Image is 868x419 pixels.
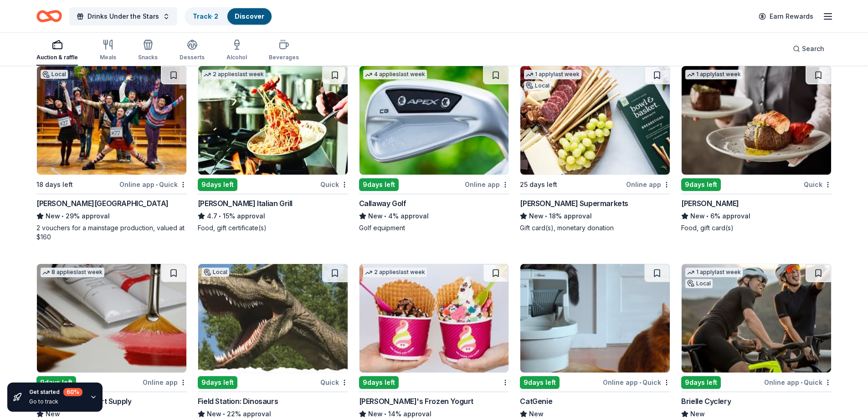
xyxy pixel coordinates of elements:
div: Alcohol [226,54,247,61]
a: Image for Fleming's1 applylast week9days leftQuick[PERSON_NAME]New•6% approvalFood, gift card(s) [681,66,832,233]
span: New [529,211,544,222]
a: Image for Callaway Golf4 applieslast week9days leftOnline appCallaway GolfNew•4% approvalGolf equ... [359,66,509,233]
div: Quick [804,179,832,190]
div: 8 applies last week [41,268,104,277]
div: [PERSON_NAME] Italian Grill [198,198,293,209]
span: New [690,211,705,222]
button: Auction & raffle [36,36,78,66]
div: Quick [320,377,348,388]
span: New [46,211,60,222]
div: [PERSON_NAME] Supermarkets [520,198,628,209]
div: Local [202,268,229,277]
span: New [368,211,383,222]
div: Desserts [180,54,205,61]
span: • [545,212,548,220]
span: • [384,212,386,220]
div: [PERSON_NAME] [681,198,739,209]
button: Desserts [180,36,205,66]
img: Image for CatGenie [520,264,670,372]
a: Image for George Street PlayhouseLocal18 days leftOnline app•Quick[PERSON_NAME][GEOGRAPHIC_DATA]N... [36,66,187,242]
div: 9 days left [198,178,237,191]
a: Discover [235,12,264,20]
img: Image for Field Station: Dinosaurs [198,264,348,372]
div: 9 days left [681,178,721,191]
button: Beverages [269,36,299,66]
span: 4.7 [207,211,217,222]
div: Get started [29,388,82,396]
div: 25 days left [520,179,557,190]
img: Image for Inserra Supermarkets [520,66,670,175]
button: Drinks Under the Stars [69,7,177,26]
img: Image for Carrabba's Italian Grill [198,66,348,175]
div: 6% approval [681,211,832,222]
div: Field Station: Dinosaurs [198,396,278,407]
div: 9 days left [359,376,399,389]
button: Snacks [138,36,158,66]
div: 60 % [63,388,82,396]
div: Callaway Golf [359,198,406,209]
span: • [707,212,709,220]
div: Online app [626,179,670,190]
div: [PERSON_NAME]'s Frozen Yogurt [359,396,473,407]
a: Home [36,5,62,27]
div: 2 applies last week [202,70,266,79]
div: Online app [465,179,509,190]
div: Online app Quick [764,377,832,388]
span: Drinks Under the Stars [87,11,159,22]
span: • [219,212,221,220]
a: Earn Rewards [753,8,819,25]
div: 15% approval [198,211,348,222]
span: • [62,212,64,220]
a: Image for Inserra Supermarkets1 applylast weekLocal25 days leftOnline app[PERSON_NAME] Supermarke... [520,66,670,233]
img: Image for George Street Playhouse [37,66,186,175]
span: • [639,379,641,386]
div: 4% approval [359,211,509,222]
div: Food, gift card(s) [681,223,832,233]
div: Go to track [29,398,82,405]
div: 9 days left [520,376,560,389]
button: Meals [100,36,116,66]
div: 9 days left [681,376,721,389]
button: Search [786,40,832,58]
div: 2 vouchers for a mainstage production, valued at $160 [36,223,187,242]
div: Brielle Cyclery [681,396,731,407]
img: Image for Callaway Golf [360,66,509,175]
span: • [156,181,158,188]
div: Meals [100,54,116,61]
div: 2 applies last week [363,268,427,277]
div: 9 days left [198,376,237,389]
div: CatGenie [520,396,552,407]
a: Image for Carrabba's Italian Grill2 applieslast week9days leftQuick[PERSON_NAME] Italian Grill4.7... [198,66,348,233]
div: Snacks [138,54,158,61]
div: 29% approval [36,211,187,222]
div: Local [685,279,713,288]
button: Alcohol [226,36,247,66]
div: Local [41,70,68,79]
span: • [801,379,802,386]
div: Gift card(s), monetary donation [520,223,670,233]
div: Online app Quick [119,179,187,190]
span: • [223,410,225,418]
div: Beverages [269,54,299,61]
div: Local [524,81,551,90]
div: Online app [143,377,187,388]
div: 18% approval [520,211,670,222]
div: 1 apply last week [524,70,581,79]
div: 1 apply last week [685,268,743,277]
div: Golf equipment [359,223,509,233]
div: Online app Quick [603,377,670,388]
img: Image for Trekell Art Supply [37,264,186,372]
div: 18 days left [36,179,73,190]
div: 4 applies last week [363,70,427,79]
div: 1 apply last week [685,70,743,79]
span: Search [802,43,824,54]
img: Image for Menchie's Frozen Yogurt [360,264,509,372]
a: Track· 2 [193,12,218,20]
div: Auction & raffle [36,54,78,61]
button: Track· 2Discover [185,7,272,26]
div: Quick [320,179,348,190]
span: • [384,410,386,418]
div: [PERSON_NAME][GEOGRAPHIC_DATA] [36,198,169,209]
img: Image for Brielle Cyclery [682,264,831,372]
div: 9 days left [359,178,399,191]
